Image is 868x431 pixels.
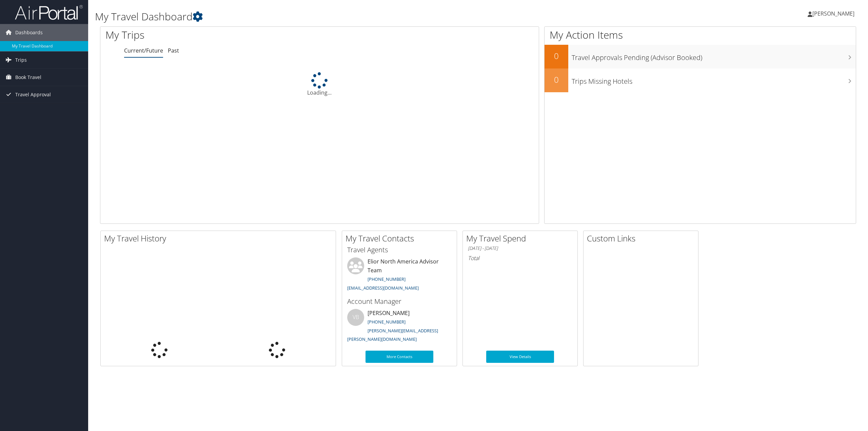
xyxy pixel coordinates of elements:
[486,351,554,363] a: View Details
[468,254,572,262] h6: Total
[100,72,539,97] div: Loading...
[545,28,856,42] h1: My Action Items
[124,47,163,54] a: Current/Future
[168,47,179,54] a: Past
[466,233,577,244] h2: My Travel Spend
[347,245,452,255] h3: Travel Agents
[368,319,406,325] a: [PHONE_NUMBER]
[344,257,455,294] li: Elior North America Advisor Team
[468,245,572,252] h6: [DATE] - [DATE]
[15,4,83,20] img: airportal-logo.png
[347,328,438,342] a: [PERSON_NAME][EMAIL_ADDRESS][PERSON_NAME][DOMAIN_NAME]
[344,309,455,345] li: [PERSON_NAME]
[545,68,856,92] a: 0Trips Missing Hotels
[545,50,568,62] h2: 0
[104,233,336,244] h2: My Travel History
[808,3,861,24] a: [PERSON_NAME]
[347,309,364,326] div: VB
[15,69,41,86] span: Book Travel
[15,24,43,41] span: Dashboards
[545,45,856,68] a: 0Travel Approvals Pending (Advisor Booked)
[366,351,433,363] a: More Contacts
[347,285,419,291] a: [EMAIL_ADDRESS][DOMAIN_NAME]
[105,28,351,42] h1: My Trips
[95,9,606,24] h1: My Travel Dashboard
[587,233,698,244] h2: Custom Links
[572,50,856,62] h3: Travel Approvals Pending (Advisor Booked)
[368,276,406,282] a: [PHONE_NUMBER]
[812,10,854,17] span: [PERSON_NAME]
[346,233,457,244] h2: My Travel Contacts
[545,74,568,85] h2: 0
[572,73,856,86] h3: Trips Missing Hotels
[347,297,452,306] h3: Account Manager
[15,52,27,68] span: Trips
[15,86,51,103] span: Travel Approval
